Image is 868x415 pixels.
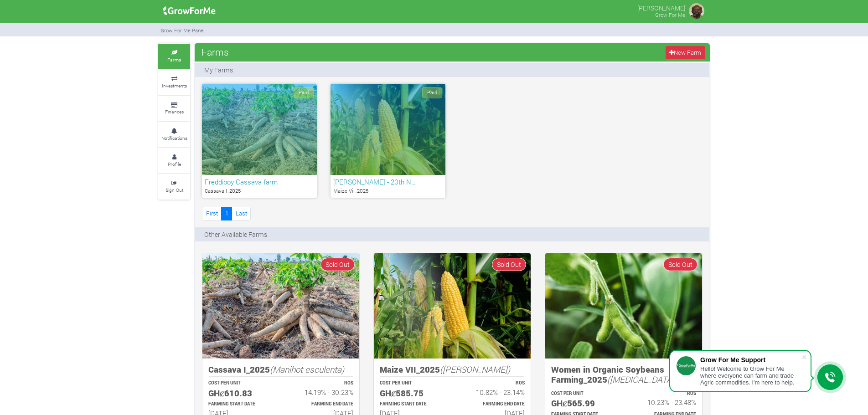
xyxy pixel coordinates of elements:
h6: Freddiboy Cassava farm [205,178,314,186]
img: growforme image [545,253,702,359]
h5: GHȼ565.99 [551,398,615,409]
small: Grow For Me [655,11,685,18]
p: ROS [289,380,353,387]
small: Sign Out [165,187,183,193]
img: growforme image [687,2,706,20]
a: Last [232,207,251,220]
i: ([PERSON_NAME]) [440,364,510,375]
nav: Page Navigation [202,207,251,220]
p: COST PER UNIT [208,380,273,387]
a: Paid Freddiboy Cassava farm Cassava I_2025 [202,84,317,198]
p: ROS [460,380,525,387]
a: Paid [PERSON_NAME] - 20th N… Maize Vii_2025 [331,84,445,198]
h5: GHȼ610.83 [208,388,273,399]
h5: GHȼ585.75 [380,388,444,399]
span: Paid [422,87,442,98]
a: 1 [221,207,232,220]
a: Sign Out [158,174,190,199]
span: Sold Out [663,258,697,271]
span: Sold Out [320,258,355,271]
small: Grow For Me Panel [160,27,205,34]
div: Hello! Welcome to Grow For Me where everyone can farm and trade Agric commodities. I'm here to help. [700,365,801,386]
p: ROS [632,390,696,397]
a: Investments [158,70,190,95]
a: New Farm [666,46,705,59]
i: ([MEDICAL_DATA] max) [607,374,696,385]
a: Notifications [158,122,190,147]
span: Paid [294,87,314,98]
h6: 10.23% - 23.48% [632,398,696,406]
p: Estimated Farming Start Date [208,401,273,408]
a: Finances [158,96,190,121]
img: growforme image [374,253,531,359]
img: growforme image [202,253,359,359]
h6: 10.82% - 23.14% [460,388,525,396]
h5: Women in Organic Soybeans Farming_2025 [551,364,696,385]
small: Farms [167,56,181,63]
h5: Maize VII_2025 [380,364,525,375]
small: Finances [165,108,184,115]
p: [PERSON_NAME] [637,2,685,13]
h6: [PERSON_NAME] - 20th N… [333,178,443,186]
div: Grow For Me Support [700,356,801,364]
i: (Manihot esculenta) [270,364,344,375]
h5: Cassava I_2025 [208,364,353,375]
span: Sold Out [492,258,526,271]
p: COST PER UNIT [380,380,444,387]
p: Cassava I_2025 [205,187,314,195]
img: growforme image [160,2,219,20]
p: Estimated Farming End Date [289,401,353,408]
h6: 14.19% - 30.23% [289,388,353,396]
p: Other Available Farms [204,230,267,239]
p: My Farms [204,65,233,75]
small: Notifications [161,135,187,141]
small: Profile [168,161,181,167]
span: Farms [199,43,231,61]
p: Maize Vii_2025 [333,187,443,195]
a: First [202,207,222,220]
a: Profile [158,148,190,173]
p: COST PER UNIT [551,390,615,397]
a: Farms [158,44,190,69]
p: Estimated Farming End Date [460,401,525,408]
p: Estimated Farming Start Date [380,401,444,408]
small: Investments [162,82,187,89]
